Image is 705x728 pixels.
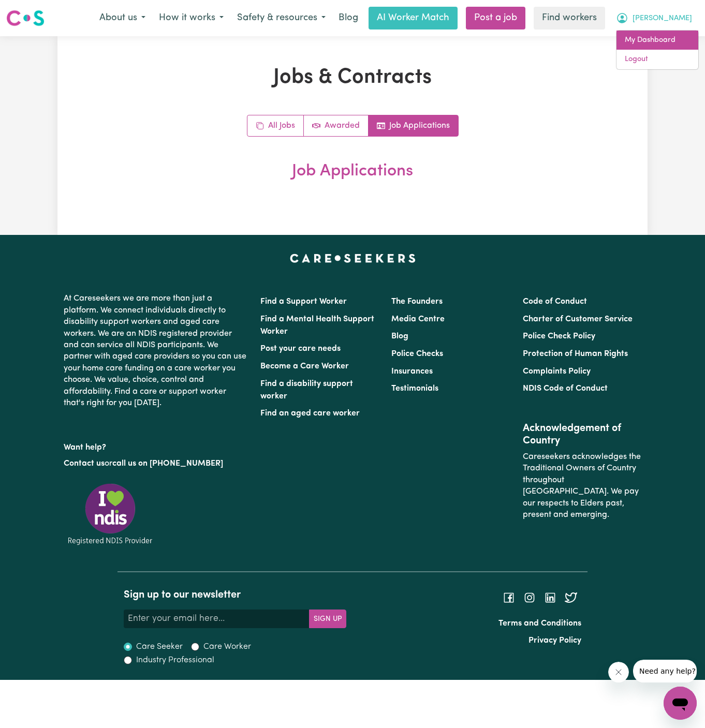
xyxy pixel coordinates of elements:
a: AI Worker Match [369,7,458,29]
h2: Job Applications [113,161,592,181]
a: Logout [616,50,698,69]
a: Protection of Human Rights [523,350,628,358]
a: Post your care needs [260,345,341,353]
a: Become a Care Worker [260,362,349,370]
a: Follow Careseekers on Facebook [503,593,515,602]
a: Find a Support Worker [260,298,347,306]
p: Careseekers acknowledges the Traditional Owners of Country throughout [GEOGRAPHIC_DATA]. We pay o... [523,447,641,525]
h2: Sign up to our newsletter [124,589,346,601]
a: Follow Careseekers on Instagram [523,593,536,602]
iframe: Close message [608,662,629,682]
h2: Acknowledgement of Country [523,422,641,447]
span: [PERSON_NAME] [633,13,692,24]
a: Find an aged care worker [260,409,360,418]
img: Registered NDIS provider [64,482,157,546]
a: Find a disability support worker [260,380,353,400]
p: Want help? [64,438,248,453]
img: Careseekers logo [6,9,45,27]
input: Enter your email here... [124,610,310,628]
button: Safety & resources [230,7,332,29]
a: Complaints Policy [523,367,591,376]
p: At Careseekers we are more than just a platform. We connect individuals directly to disability su... [64,289,248,413]
a: Careseekers logo [6,6,45,30]
a: NDIS Code of Conduct [523,384,608,393]
button: About us [93,7,152,29]
iframe: Message from company [633,660,697,682]
a: Active jobs [304,115,369,136]
button: My Account [609,7,699,29]
label: Care Worker [203,641,251,653]
a: Police Check Policy [523,332,595,340]
a: Post a job [466,7,525,29]
a: My Dashboard [616,31,698,50]
a: Follow Careseekers on Twitter [565,593,577,602]
a: Media Centre [391,315,445,323]
a: Charter of Customer Service [523,315,633,323]
p: or [64,454,248,473]
a: Insurances [391,367,433,376]
a: Contact us [64,459,105,468]
a: Privacy Policy [528,636,581,645]
a: Find a Mental Health Support Worker [260,315,374,336]
a: Testimonials [391,384,438,393]
h1: Jobs & Contracts [113,65,592,90]
a: Find workers [534,7,605,29]
label: Care Seeker [136,641,183,653]
a: Careseekers home page [290,254,416,262]
iframe: Button to launch messaging window [664,687,697,720]
label: Industry Professional [136,654,214,666]
a: Blog [391,332,408,340]
a: Police Checks [391,350,443,358]
a: Code of Conduct [523,298,587,306]
a: Job applications [369,115,458,136]
button: Subscribe [309,610,346,628]
a: Terms and Conditions [498,619,581,628]
a: Follow Careseekers on LinkedIn [544,593,556,602]
a: The Founders [391,298,443,306]
button: How it works [152,7,230,29]
div: My Account [616,30,699,70]
a: All jobs [247,115,304,136]
a: call us on [PHONE_NUMBER] [112,459,223,468]
a: Blog [332,7,364,29]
